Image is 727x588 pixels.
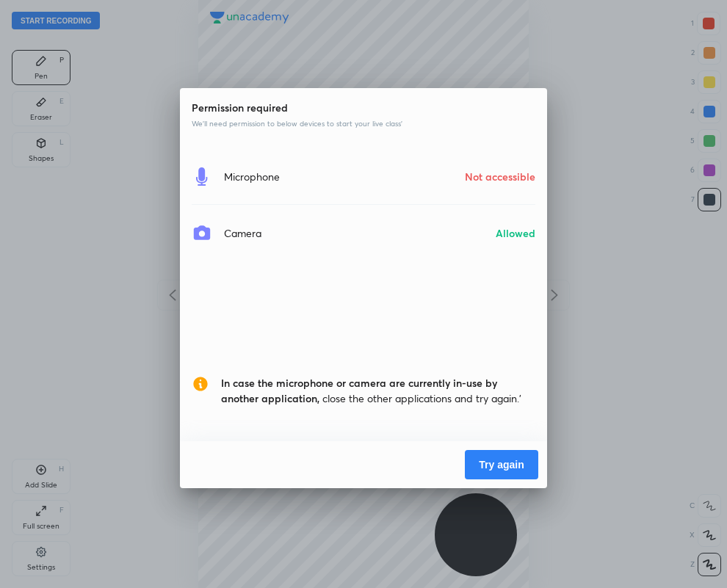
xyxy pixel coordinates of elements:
h4: Allowed [496,225,535,241]
span: In case the microphone or camera are currently in-use by another application, [221,376,497,405]
h4: Permission required [192,100,535,115]
h4: Not accessible [465,169,535,184]
button: Try again [465,450,538,479]
h4: Camera [224,225,261,241]
h4: Microphone [224,169,280,184]
p: We’ll need permission to below devices to start your live class’ [192,118,535,129]
span: close the other applications and try again.’ [221,375,535,406]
